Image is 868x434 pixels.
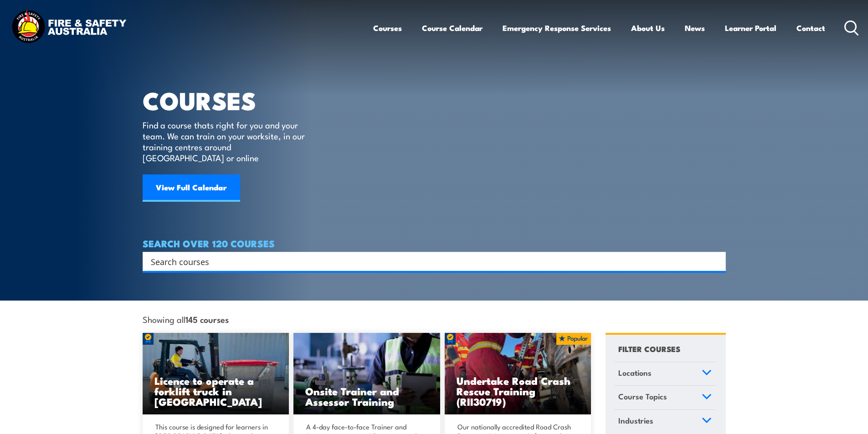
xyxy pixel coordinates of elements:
h1: COURSES [143,89,318,111]
a: Course Calendar [422,16,483,40]
form: Search form [153,255,708,268]
h4: FILTER COURSES [618,342,680,355]
a: Licence to operate a forklift truck in [GEOGRAPHIC_DATA] [143,333,289,415]
h4: SEARCH OVER 120 COURSES [143,238,726,248]
img: Safety For Leaders [293,333,440,415]
a: Locations [614,362,716,386]
a: About Us [631,16,665,40]
a: Learner Portal [725,16,776,40]
a: Onsite Trainer and Assessor Training [293,333,440,415]
a: Course Topics [614,386,716,409]
img: Licence to operate a forklift truck Training [143,333,289,415]
a: Emergency Response Services [503,16,611,40]
h3: Onsite Trainer and Assessor Training [305,386,428,407]
span: Showing all [143,314,229,324]
h3: Undertake Road Crash Rescue Training (RII30719) [457,375,580,407]
strong: 145 courses [185,313,229,325]
a: Courses [373,16,402,40]
button: Search magnifier button [710,255,723,268]
span: Industries [618,414,653,427]
a: View Full Calendar [143,174,240,202]
img: Road Crash Rescue Training [445,333,591,415]
input: Search input [151,255,706,268]
span: Locations [618,367,652,379]
p: Find a course thats right for you and your team. We can train on your worksite, in our training c... [143,119,309,163]
a: Industries [614,410,716,434]
a: Undertake Road Crash Rescue Training (RII30719) [445,333,591,415]
span: Course Topics [618,390,667,403]
a: News [685,16,705,40]
h3: Licence to operate a forklift truck in [GEOGRAPHIC_DATA] [154,375,277,407]
a: Contact [796,16,825,40]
